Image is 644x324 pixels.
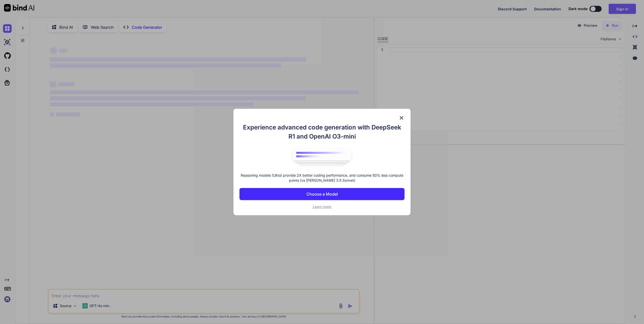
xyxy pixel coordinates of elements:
h1: Experience advanced code generation with DeepSeek R1 and OpenAI O3-mini [239,123,405,141]
img: close [398,115,405,121]
p: Choose a Model [306,191,338,197]
button: Choose a Model [239,188,405,200]
p: Reasoning models (Ultra) provide 2X better coding performance, and consume 50% less compute point... [239,173,405,183]
img: bind logo [289,146,355,168]
span: Learn more [313,204,331,209]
